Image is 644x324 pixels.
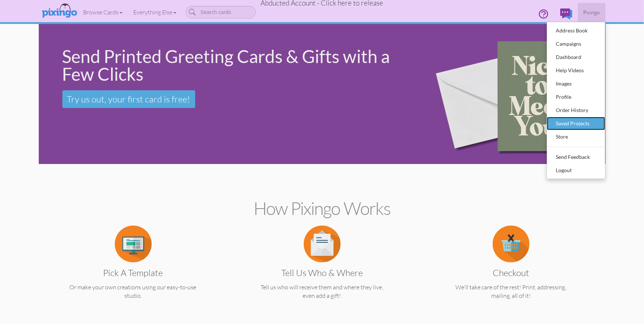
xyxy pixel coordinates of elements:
h3: Tell us Who & Where [248,268,397,278]
a: Send Feedback [547,150,605,164]
a: Logout [547,164,605,177]
div: Logout [554,165,598,176]
p: We'll take care of the rest! Print, addressing, mailing, all of it! [431,283,591,300]
a: Address Book [547,24,605,37]
a: Profile [547,90,605,104]
a: Pixingo [578,3,606,22]
a: Checkout We'll take care of the rest! Print, addressing, mailing, all of it! [431,240,591,300]
a: Dashboard [547,50,605,64]
div: Order History [554,105,598,116]
div: Profile [554,91,598,102]
a: Pick a Template Or make your own creations using our easy-to-use studio. [53,240,213,300]
img: item.alt [493,226,530,262]
h3: Pick a Template [59,268,208,278]
img: pixingo logo [40,2,79,20]
div: Send Printed Greeting Cards & Gifts with a Few Clicks [62,48,411,83]
a: Everything Else [128,3,182,21]
a: Campaigns [547,37,605,50]
span: Try us out, your first card is free! [67,94,190,105]
span: Pixingo [583,9,600,15]
div: Saved Projects [554,118,598,129]
div: Help Videos [554,65,598,76]
a: Help Videos [547,64,605,77]
a: Images [547,77,605,90]
img: item.alt [304,226,341,262]
div: Store [554,131,598,142]
a: Browse Cards [78,3,128,21]
div: Images [554,78,598,89]
h3: Checkout [437,268,586,278]
h2: How Pixingo works [52,199,593,218]
input: Search cards [186,6,256,18]
div: Address Book [554,25,598,36]
p: Tell us who will receive them and where they live, even add a gift! [242,283,402,300]
div: Send Feedback [554,151,598,163]
a: Store [547,130,605,143]
div: Dashboard [554,52,598,63]
a: Tell us Who & Where Tell us who will receive them and where they live, even add a gift! [242,240,402,300]
a: Saved Projects [547,117,605,130]
a: Try us out, your first card is free! [62,90,195,108]
div: Campaigns [554,38,598,49]
p: Or make your own creations using our easy-to-use studio. [53,283,213,300]
img: comments.svg [560,8,572,20]
img: item.alt [115,226,152,262]
a: Order History [547,104,605,117]
img: 15b0954d-2d2f-43ee-8fdb-3167eb028af9.png [423,14,601,175]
